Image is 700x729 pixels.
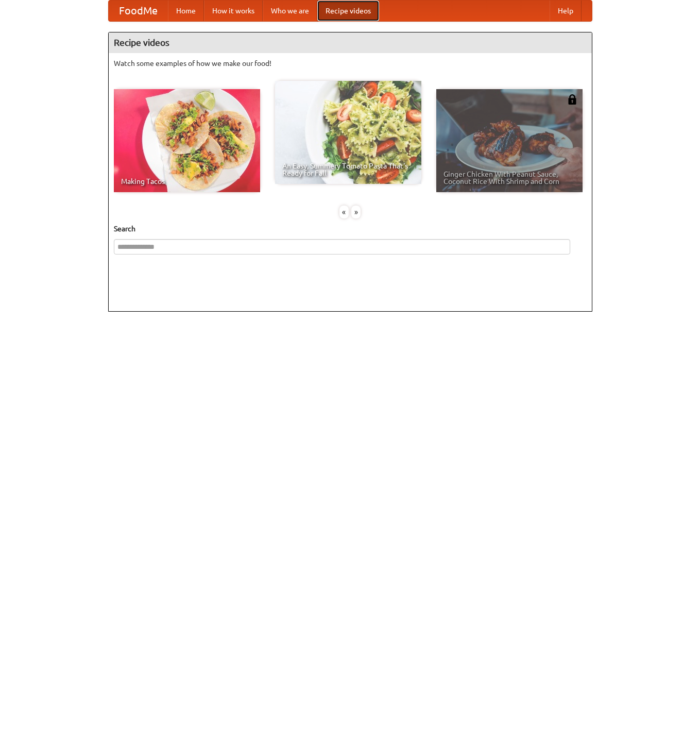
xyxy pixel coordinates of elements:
img: 483408.png [567,94,577,105]
span: An Easy, Summery Tomato Pasta That's Ready for Fall [282,162,414,177]
div: « [339,206,349,218]
a: Recipe videos [317,1,379,21]
span: Making Tacos [121,178,253,185]
h5: Search [114,224,587,234]
p: Watch some examples of how we make our food! [114,58,587,69]
a: FoodMe [109,1,168,21]
a: Who we are [263,1,317,21]
div: » [351,206,361,218]
a: Making Tacos [114,89,260,192]
a: Home [168,1,204,21]
a: Help [550,1,582,21]
a: How it works [204,1,263,21]
a: An Easy, Summery Tomato Pasta That's Ready for Fall [275,81,421,184]
h4: Recipe videos [109,32,592,53]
